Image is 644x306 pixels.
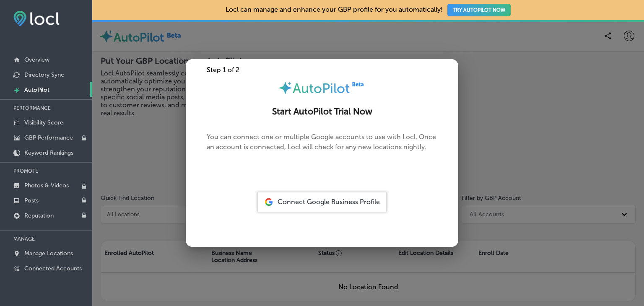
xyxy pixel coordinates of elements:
[13,11,60,26] img: fda3e92497d09a02dc62c9cd864e3231.png
[207,132,437,166] p: You can connect one or multiple Google accounts to use with Locl. Once an account is connected, L...
[24,212,54,219] p: Reputation
[278,198,380,206] span: Connect Google Business Profile
[24,134,73,141] p: GBP Performance
[24,71,64,78] p: Directory Sync
[24,149,73,156] p: Keyword Rankings
[24,86,49,93] p: AutoPilot
[186,66,458,74] div: Step 1 of 2
[24,265,82,272] p: Connected Accounts
[24,197,39,204] p: Posts
[350,80,366,88] img: Beta
[447,4,511,16] button: TRY AUTOPILOT NOW
[24,182,69,189] p: Photos & Videos
[24,250,73,257] p: Manage Locations
[293,80,350,96] span: AutoPilot
[24,56,49,63] p: Overview
[24,119,63,126] p: Visibility Score
[278,80,293,95] img: autopilot-icon
[196,106,448,117] h2: Start AutoPilot Trial Now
